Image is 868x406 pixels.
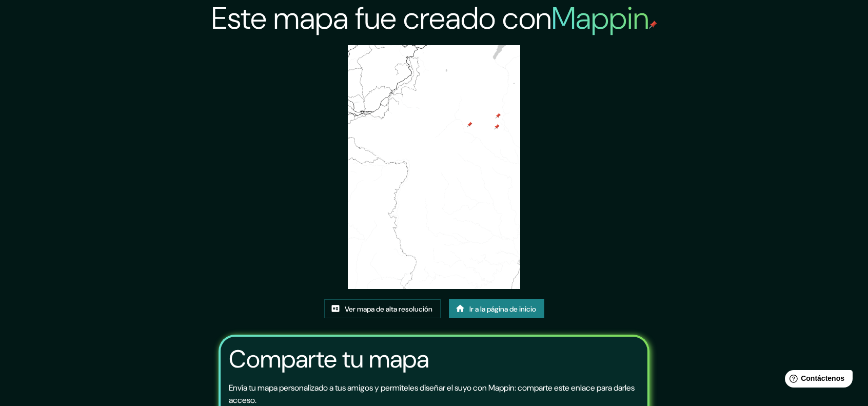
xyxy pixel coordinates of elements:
font: Comparte tu mapa [229,343,429,375]
font: Ir a la página de inicio [469,304,536,314]
img: created-map [348,45,520,289]
a: Ver mapa de alta resolución [324,299,441,319]
a: Ir a la página de inicio [449,299,544,319]
img: pin de mapeo [649,21,657,29]
font: Ver mapa de alta resolución [345,304,432,314]
font: Envía tu mapa personalizado a tus amigos y permíteles diseñar el suyo con Mappin: comparte este e... [229,382,635,405]
iframe: Lanzador de widgets de ayuda [777,366,857,395]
